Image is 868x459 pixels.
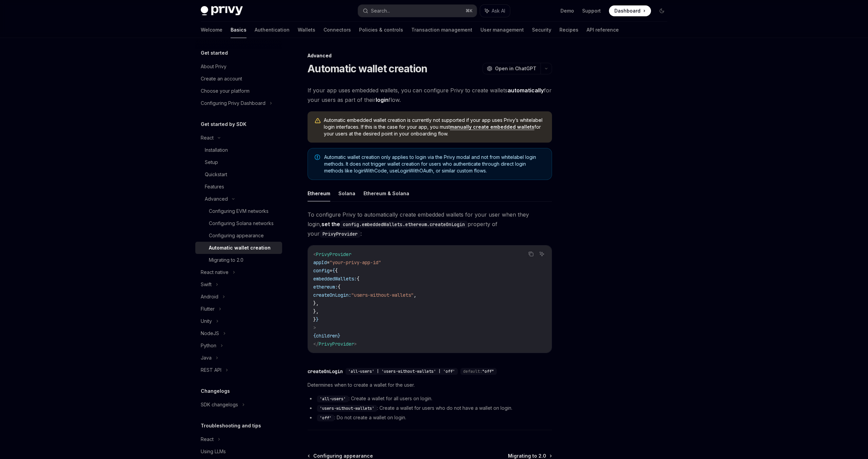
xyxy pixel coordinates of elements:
[308,368,343,375] div: createOnLogin
[209,256,243,264] div: Migrating to 2.0
[313,316,316,323] span: }
[201,22,222,38] a: Welcome
[195,445,282,458] a: Using LLMs
[314,117,321,124] svg: Warning
[317,396,349,402] code: 'all-users'
[313,308,319,314] span: },
[205,146,228,154] div: Installation
[231,22,246,38] a: Basics
[363,185,409,201] button: Ethereum & Solana
[537,250,546,258] button: Ask AI
[508,87,544,94] strong: automatically
[317,415,334,421] code: 'off'
[209,232,264,240] div: Configuring appearance
[308,210,552,238] span: To configure Privy to automatically create embedded wallets for your user when they login, proper...
[559,22,578,38] a: Recipes
[532,22,551,38] a: Security
[351,292,414,298] span: "users-without-wallets"
[414,292,416,298] span: ,
[313,300,319,306] span: },
[348,369,455,374] span: 'all-users' | 'users-without-wallets' | 'off'
[321,221,468,227] strong: set the
[340,221,468,228] code: config.embeddedWallets.ethereum.createOnLogin
[195,229,282,242] a: Configuring appearance
[656,5,667,16] button: Toggle dark mode
[201,317,212,325] div: Unity
[308,394,552,403] li: : Create a wallet for all users on login.
[201,342,216,350] div: Python
[195,217,282,229] a: Configuring Solana networks
[313,251,316,257] span: <
[354,341,357,347] span: >
[308,86,552,105] span: If your app uses embedded wallets, you can configure Privy to create wallets for your users as pa...
[315,154,320,160] svg: Note
[313,268,330,274] span: config
[313,333,316,339] span: {
[466,8,473,14] span: ⌘ K
[195,242,282,254] a: Automatic wallet creation
[527,250,535,258] button: Copy the contents from the code block
[308,404,552,412] li: : Create a wallet for users who do not have a wallet on login.
[201,134,214,142] div: React
[316,251,351,257] span: PrivyProvider
[195,144,282,156] a: Installation
[195,168,282,181] a: Quickstart
[316,316,319,323] span: }
[313,276,357,282] span: embeddedWallets:
[495,65,536,72] span: Open in ChatGPT
[201,99,265,107] div: Configuring Privy Dashboard
[255,22,290,38] a: Authentication
[330,268,332,274] span: =
[480,22,524,38] a: User management
[201,87,250,95] div: Choose your platform
[201,49,228,57] h5: Get started
[323,22,351,38] a: Connectors
[450,124,534,130] a: manually create embedded wallets
[330,259,381,265] span: "your-privy-app-id"
[463,369,482,374] span: default:
[201,435,214,443] div: React
[327,259,330,265] span: =
[201,305,215,313] div: Flutter
[492,7,505,14] span: Ask AI
[313,341,319,347] span: </
[332,268,335,274] span: {
[308,414,552,422] li: : Do not create a wallet on login.
[201,354,212,362] div: Java
[480,5,510,17] button: Ask AI
[308,381,552,389] span: Determines when to create a wallet for the user.
[195,205,282,217] a: Configuring EVM networks
[201,268,229,276] div: React native
[201,62,226,71] div: About Privy
[320,230,360,238] code: PrivyProvider
[411,22,472,38] a: Transaction management
[201,6,243,16] img: dark logo
[308,185,330,201] button: Ethereum
[376,96,389,103] strong: login
[195,60,282,73] a: About Privy
[201,422,261,430] h5: Troubleshooting and tips
[313,292,351,298] span: createOnLogin:
[582,7,601,14] a: Support
[587,22,619,38] a: API reference
[195,73,282,85] a: Create an account
[560,7,574,14] a: Demo
[335,268,338,274] span: {
[338,333,340,339] span: }
[316,333,338,339] span: children
[201,280,212,289] div: Swift
[614,7,640,14] span: Dashboard
[359,22,403,38] a: Policies & controls
[205,170,227,179] div: Quickstart
[371,7,390,15] div: Search...
[319,341,354,347] span: PrivyProvider
[482,369,494,374] span: "off"
[201,75,242,83] div: Create an account
[205,158,218,166] div: Setup
[201,401,238,409] div: SDK changelogs
[324,117,545,137] span: Automatic embedded wallet creation is currently not supported if your app uses Privy’s whitelabel...
[209,244,271,252] div: Automatic wallet creation
[195,181,282,193] a: Features
[205,183,224,191] div: Features
[313,325,316,331] span: >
